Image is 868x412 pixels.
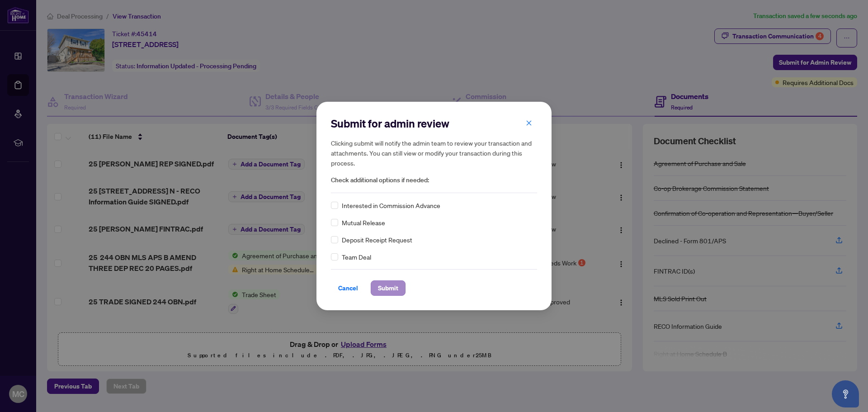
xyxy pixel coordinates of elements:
[378,281,398,295] span: Submit
[371,280,406,296] button: Submit
[331,116,537,131] h2: Submit for admin review
[331,280,365,296] button: Cancel
[331,175,537,185] span: Check additional options if needed:
[331,138,537,168] h5: Clicking submit will notify the admin team to review your transaction and attachments. You can st...
[342,252,371,262] span: Team Deal
[342,200,440,210] span: Interested in Commission Advance
[338,281,358,295] span: Cancel
[342,235,412,245] span: Deposit Receipt Request
[832,380,859,407] button: Open asap
[342,218,385,227] span: Mutual Release
[526,120,532,126] span: close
